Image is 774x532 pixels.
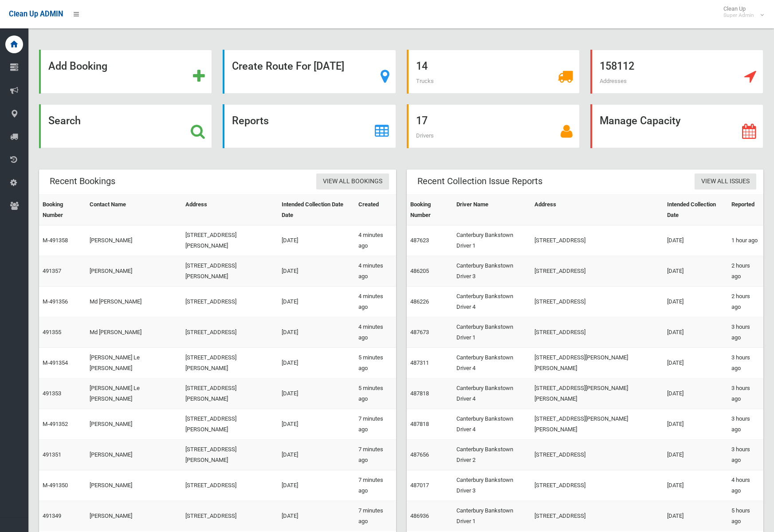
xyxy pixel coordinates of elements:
[664,225,728,256] td: [DATE]
[531,440,664,470] td: [STREET_ADDRESS]
[453,317,531,348] td: Canterbury Bankstown Driver 1
[48,114,81,127] strong: Search
[355,317,396,348] td: 4 minutes ago
[453,440,531,470] td: Canterbury Bankstown Driver 2
[278,225,355,256] td: [DATE]
[86,317,182,348] td: Md [PERSON_NAME]
[728,256,763,287] td: 2 hours ago
[355,409,396,440] td: 7 minutes ago
[39,195,86,225] th: Booking Number
[278,440,355,470] td: [DATE]
[728,409,763,440] td: 3 hours ago
[531,317,664,348] td: [STREET_ADDRESS]
[223,104,396,148] a: Reports
[664,317,728,348] td: [DATE]
[664,287,728,317] td: [DATE]
[182,501,278,532] td: [STREET_ADDRESS]
[278,348,355,378] td: [DATE]
[728,195,763,225] th: Reported
[43,298,68,305] a: M-491356
[410,298,429,305] a: 486226
[531,470,664,501] td: [STREET_ADDRESS]
[453,409,531,440] td: Canterbury Bankstown Driver 4
[453,378,531,409] td: Canterbury Bankstown Driver 4
[278,409,355,440] td: [DATE]
[182,409,278,440] td: [STREET_ADDRESS][PERSON_NAME]
[182,195,278,225] th: Address
[407,104,580,148] a: 17 Drivers
[664,348,728,378] td: [DATE]
[43,359,68,366] a: M-491354
[728,225,763,256] td: 1 hour ago
[531,256,664,287] td: [STREET_ADDRESS]
[600,78,627,84] span: Addresses
[664,195,728,225] th: Intended Collection Date
[278,195,355,225] th: Intended Collection Date Date
[182,317,278,348] td: [STREET_ADDRESS]
[416,78,434,84] span: Trucks
[355,378,396,409] td: 5 minutes ago
[86,195,182,225] th: Contact Name
[48,60,107,72] strong: Add Booking
[664,470,728,501] td: [DATE]
[278,256,355,287] td: [DATE]
[590,50,763,94] a: 158112 Addresses
[728,501,763,532] td: 5 hours ago
[410,359,429,366] a: 487311
[43,421,68,427] a: M-491352
[531,409,664,440] td: [STREET_ADDRESS][PERSON_NAME][PERSON_NAME]
[278,287,355,317] td: [DATE]
[278,470,355,501] td: [DATE]
[407,195,453,225] th: Booking Number
[664,256,728,287] td: [DATE]
[664,501,728,532] td: [DATE]
[355,501,396,532] td: 7 minutes ago
[664,409,728,440] td: [DATE]
[355,225,396,256] td: 4 minutes ago
[278,317,355,348] td: [DATE]
[182,256,278,287] td: [STREET_ADDRESS][PERSON_NAME]
[43,329,61,335] a: 491355
[416,132,434,139] span: Drivers
[182,287,278,317] td: [STREET_ADDRESS]
[86,470,182,501] td: [PERSON_NAME]
[355,287,396,317] td: 4 minutes ago
[410,237,429,244] a: 487623
[407,173,553,190] header: Recent Collection Issue Reports
[728,348,763,378] td: 3 hours ago
[728,440,763,470] td: 3 hours ago
[43,512,61,519] a: 491349
[728,378,763,409] td: 3 hours ago
[453,470,531,501] td: Canterbury Bankstown Driver 3
[416,60,428,72] strong: 14
[531,348,664,378] td: [STREET_ADDRESS][PERSON_NAME][PERSON_NAME]
[410,390,429,397] a: 487818
[453,225,531,256] td: Canterbury Bankstown Driver 1
[182,378,278,409] td: [STREET_ADDRESS][PERSON_NAME]
[600,60,634,72] strong: 158112
[531,378,664,409] td: [STREET_ADDRESS][PERSON_NAME][PERSON_NAME]
[43,268,61,274] a: 491357
[86,256,182,287] td: [PERSON_NAME]
[453,287,531,317] td: Canterbury Bankstown Driver 4
[719,5,763,19] span: Clean Up
[355,256,396,287] td: 4 minutes ago
[453,256,531,287] td: Canterbury Bankstown Driver 3
[531,225,664,256] td: [STREET_ADDRESS]
[410,512,429,519] a: 486936
[355,195,396,225] th: Created
[410,421,429,427] a: 487818
[39,173,126,190] header: Recent Bookings
[453,195,531,225] th: Driver Name
[355,470,396,501] td: 7 minutes ago
[86,501,182,532] td: [PERSON_NAME]
[86,225,182,256] td: [PERSON_NAME]
[43,390,61,397] a: 491353
[453,501,531,532] td: Canterbury Bankstown Driver 1
[410,482,429,489] a: 487017
[86,409,182,440] td: [PERSON_NAME]
[232,60,344,72] strong: Create Route For [DATE]
[182,348,278,378] td: [STREET_ADDRESS][PERSON_NAME]
[182,225,278,256] td: [STREET_ADDRESS][PERSON_NAME]
[453,348,531,378] td: Canterbury Bankstown Driver 4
